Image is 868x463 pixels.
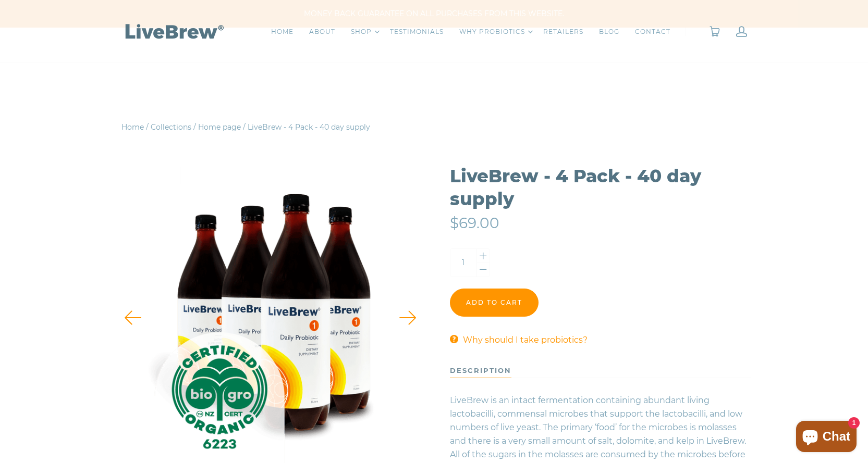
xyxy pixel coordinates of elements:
span: / [146,122,149,132]
a: WHY PROBIOTICS [459,27,525,37]
a: Why should I take probiotics? [463,333,588,347]
inbox-online-store-chat: Shopify online store chat [793,421,860,455]
input: Add to cart [450,289,539,317]
a: CONTACT [635,27,670,37]
input: Quantity [450,249,476,277]
a: BLOG [599,27,619,37]
a: SHOP [351,27,372,37]
span: / [193,122,196,132]
a: Home page [198,122,241,132]
a: Home [121,122,144,132]
a: HOME [271,27,294,37]
span: / [243,122,246,132]
img: LiveBrew [121,22,226,40]
h1: LiveBrew - 4 Pack - 40 day supply [450,165,751,210]
span: $69.00 [450,214,499,232]
div: description [450,362,511,378]
span: LiveBrew - 4 Pack - 40 day supply [248,122,370,132]
a: RETAILERS [543,27,583,37]
span: Why should I take probiotics? [463,335,588,345]
a: TESTIMONIALS [390,27,444,37]
a: Collections [151,122,191,132]
a: ABOUT [309,27,335,37]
